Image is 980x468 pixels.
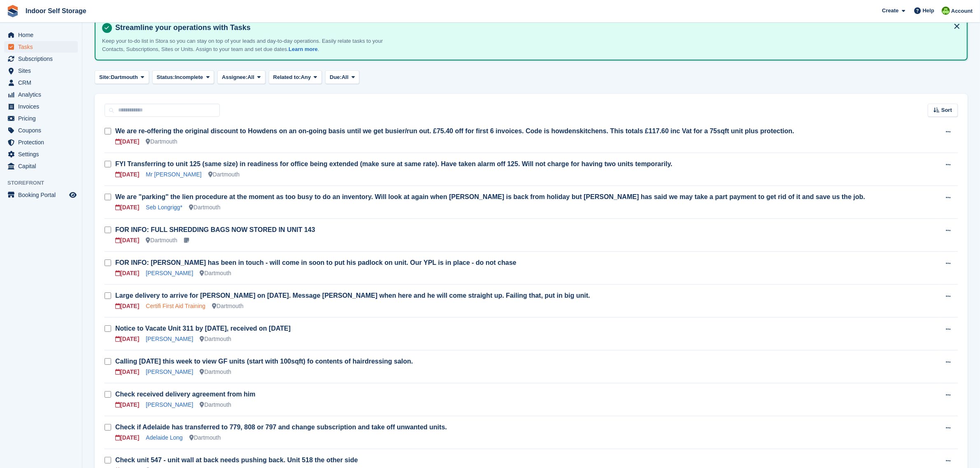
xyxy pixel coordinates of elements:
[115,391,256,398] a: Check received delivery agreement from him
[146,137,177,146] div: Dartmouth
[200,368,231,376] div: Dartmouth
[18,137,68,148] span: Protection
[18,125,68,136] span: Coupons
[18,148,68,160] span: Settings
[115,259,517,266] a: FOR INFO: [PERSON_NAME] has been in touch - will come in soon to put his padlock on unit. Our YPL...
[146,171,201,178] a: Mr [PERSON_NAME]
[325,70,359,84] button: Due: All
[146,236,177,245] div: Dartmouth
[301,73,311,81] span: Any
[212,302,243,310] div: Dartmouth
[146,368,193,375] a: [PERSON_NAME]
[18,160,68,172] span: Capital
[342,73,349,81] span: All
[18,53,68,65] span: Subscriptions
[146,434,183,441] a: Adelaide Long
[4,101,78,112] a: menu
[942,7,950,15] img: Helen Wilson
[115,193,865,200] a: We are "parking" the lien procedure at the moment as too busy to do an inventory. Will look at ag...
[146,336,193,342] a: [PERSON_NAME]
[222,73,247,81] span: Assignee:
[115,203,139,212] div: [DATE]
[146,401,193,408] a: [PERSON_NAME]
[115,236,139,245] div: [DATE]
[115,137,139,146] div: [DATE]
[4,189,78,201] a: menu
[330,73,342,81] span: Due:
[4,29,78,41] a: menu
[923,7,934,15] span: Help
[269,70,322,84] button: Related to: Any
[189,433,221,442] div: Dartmouth
[951,7,973,15] span: Account
[882,7,899,15] span: Create
[115,269,139,278] div: [DATE]
[175,73,203,81] span: Incomplete
[289,46,318,52] a: Learn more
[217,70,265,84] button: Assignee: All
[111,73,138,81] span: Dartmouth
[18,101,68,112] span: Invoices
[247,73,254,81] span: All
[146,204,182,211] a: Seb Longrigg*
[7,5,19,17] img: stora-icon-8386f47178a22dfd0bd8f6a31ec36ba5ce8667c1dd55bd0f319d3a0aa187defe.svg
[115,127,794,134] a: We are re-offering the original discount to Howdens on an on-going basis until we get busier/run ...
[4,77,78,88] a: menu
[99,73,111,81] span: Site:
[7,179,82,187] span: Storefront
[4,160,78,172] a: menu
[18,77,68,88] span: CRM
[112,23,960,32] h4: Streamline your operations with Tasks
[4,148,78,160] a: menu
[115,368,139,376] div: [DATE]
[4,125,78,136] a: menu
[115,424,447,431] a: Check if Adelaide has transferred to 779, 808 or 797 and change subscription and take off unwante...
[200,269,231,278] div: Dartmouth
[4,65,78,76] a: menu
[115,302,139,310] div: [DATE]
[115,401,139,409] div: [DATE]
[115,170,139,179] div: [DATE]
[18,89,68,100] span: Analytics
[152,70,214,84] button: Status: Incomplete
[102,37,390,53] p: Keep your to-do list in Stora so you can stay on top of your leads and day-to-day operations. Eas...
[115,433,139,442] div: [DATE]
[208,170,240,179] div: Dartmouth
[18,65,68,76] span: Sites
[115,325,291,332] a: Notice to Vacate Unit 311 by [DATE], received on [DATE]
[146,303,205,309] a: Certifi First Aid Training
[115,358,413,365] a: Calling [DATE] this week to view GF units (start with 100sqft) fo contents of hairdressing salon.
[941,106,952,114] span: Sort
[200,401,231,409] div: Dartmouth
[115,456,358,463] a: Check unit 547 - unit wall at back needs pushing back. Unit 518 the other side
[68,190,78,200] a: Preview store
[18,29,68,41] span: Home
[115,226,315,233] a: FOR INFO: FULL SHREDDING BAGS NOW STORED IN UNIT 143
[4,53,78,65] a: menu
[95,70,149,84] button: Site: Dartmouth
[18,189,68,201] span: Booking Portal
[4,137,78,148] a: menu
[115,292,590,299] a: Large delivery to arrive for [PERSON_NAME] on [DATE]. Message [PERSON_NAME] when here and he will...
[146,270,193,276] a: [PERSON_NAME]
[115,160,673,167] a: FYI Transferring to unit 125 (same size) in readiness for office being extended (make sure at sam...
[4,41,78,53] a: menu
[4,89,78,100] a: menu
[273,73,301,81] span: Related to:
[200,335,231,343] div: Dartmouth
[189,203,220,212] div: Dartmouth
[22,4,90,18] a: Indoor Self Storage
[4,113,78,124] a: menu
[18,113,68,124] span: Pricing
[18,41,68,53] span: Tasks
[115,335,139,343] div: [DATE]
[157,73,175,81] span: Status:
